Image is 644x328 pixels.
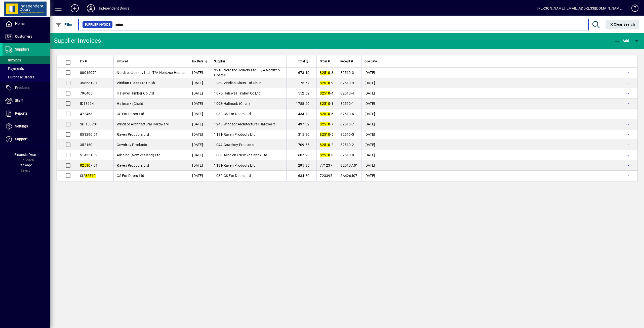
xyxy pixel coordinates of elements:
td: [DATE] [361,150,605,160]
span: Halswell Timber Co Ltd [117,91,154,95]
td: 75.67 [286,78,316,88]
a: Invoices [3,56,50,64]
td: [DATE] [361,88,605,99]
div: Total ($) [290,59,314,64]
div: Invoiced [117,59,186,64]
button: Profile [83,4,99,13]
em: 82510 [320,122,330,126]
em: 82510 [80,163,90,167]
div: Inv Date [192,59,208,64]
span: Windsor Architectural Hardware [117,122,169,126]
td: 295.35 [286,160,316,171]
span: Package [18,163,32,167]
td: - [211,99,286,109]
button: Add [67,4,83,13]
span: Allegion (New Zealand) Ltd [117,153,160,157]
span: 3585319-1 [80,81,98,85]
span: 825107.01 [340,163,358,167]
td: 709.55 [286,140,316,150]
span: 723395 [320,174,332,178]
td: [DATE] [189,150,211,160]
span: Order # [320,59,330,64]
button: More options [623,172,631,180]
td: 673.10 [286,68,316,78]
span: SA426407 [340,174,357,178]
span: Settings [15,124,28,128]
span: Invoiced [117,59,128,64]
span: Hallmark (Chch) [224,102,250,106]
span: 82510-6 [340,112,354,116]
span: 82510-4 [340,91,354,95]
td: [DATE] [361,129,605,140]
td: [DATE] [361,119,605,129]
td: [DATE] [189,160,211,171]
span: Cowdroy Products [224,143,254,147]
span: Cowdroy Products [117,143,147,147]
td: 497.32 [286,119,316,129]
a: Payments [3,64,50,73]
span: ID13664 [80,102,94,106]
span: Payments [5,67,24,71]
span: Raven Products Ltd [117,132,149,136]
td: - [211,109,286,119]
em: 82510 [320,143,330,147]
td: [DATE] [361,109,605,119]
div: Inv # [80,59,98,64]
span: Hallmark (Chch) [117,102,143,106]
span: S1435105 [80,153,97,157]
em: 82510 [85,174,96,178]
div: Due Date [365,59,602,64]
span: 771237 [320,163,332,167]
span: -4 [320,91,333,95]
td: 607.20 [286,150,316,160]
span: Financial Year [14,153,36,157]
td: - [211,150,286,160]
span: 82510-1 [340,102,354,106]
span: 00016072 [80,71,97,75]
td: - [211,129,286,140]
td: [DATE] [361,68,605,78]
td: - [211,140,286,150]
a: Knowledge Base [628,1,638,17]
span: CS For Doors Ltd [224,174,251,178]
span: 1044 [214,143,222,147]
td: [DATE] [361,140,605,150]
td: 434.70 [286,109,316,119]
span: 82510-2 [340,143,354,147]
td: - [211,78,286,88]
a: Staff [3,95,50,107]
span: Support [15,137,28,141]
td: 552.52 [286,88,316,99]
div: Supplier Invoices [54,37,101,45]
button: Add [613,36,630,45]
div: [PERSON_NAME] [EMAIL_ADDRESS][DOMAIN_NAME] [537,4,623,12]
span: Raven Products Ltd [117,163,149,167]
span: 82510-7 [340,122,354,126]
span: CS For Doors Ltd [117,174,144,178]
button: More options [623,161,631,169]
span: -7 [320,122,333,126]
button: More options [623,100,631,108]
span: CS For Doors Ltd [224,112,251,116]
td: [DATE] [189,129,211,140]
span: 1032 [214,174,222,178]
span: Filter [56,23,72,27]
button: More options [623,79,631,87]
span: Nordzco Joinery Ltd - T/A Nordzco Hostes [214,68,280,77]
td: - [211,171,286,181]
span: Home [15,22,24,26]
span: -5 [320,132,333,136]
span: Supplier Invoice [85,22,110,27]
span: 1032 [214,112,222,116]
a: Customers [3,30,50,43]
em: 82510 [320,153,330,157]
span: Reports [15,111,27,115]
span: Inv Date [192,59,203,64]
td: [DATE] [189,140,211,150]
span: 1181 [214,132,222,136]
a: Support [3,133,50,146]
span: 352160 [80,143,93,147]
span: SI2 [80,174,96,178]
em: 82510 [320,71,330,75]
span: Invoices [5,58,21,62]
